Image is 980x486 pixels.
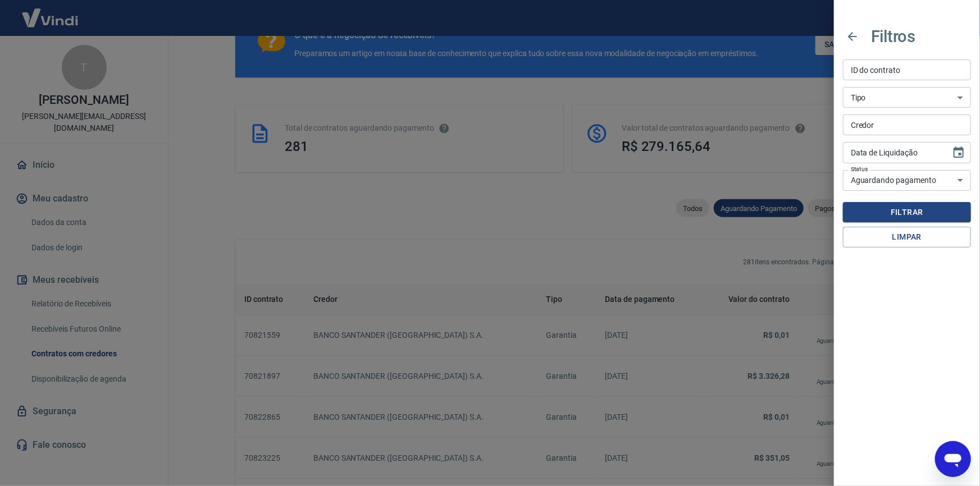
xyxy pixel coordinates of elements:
input: DD/MM/YYYY [843,142,943,163]
iframe: Botão para abrir a janela de mensagens [935,441,971,477]
button: Filtrar [843,202,971,223]
h2: Filtros [871,27,915,45]
button: Limpar [843,227,971,247]
button: Choose date [947,141,970,164]
label: Status [851,165,868,173]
